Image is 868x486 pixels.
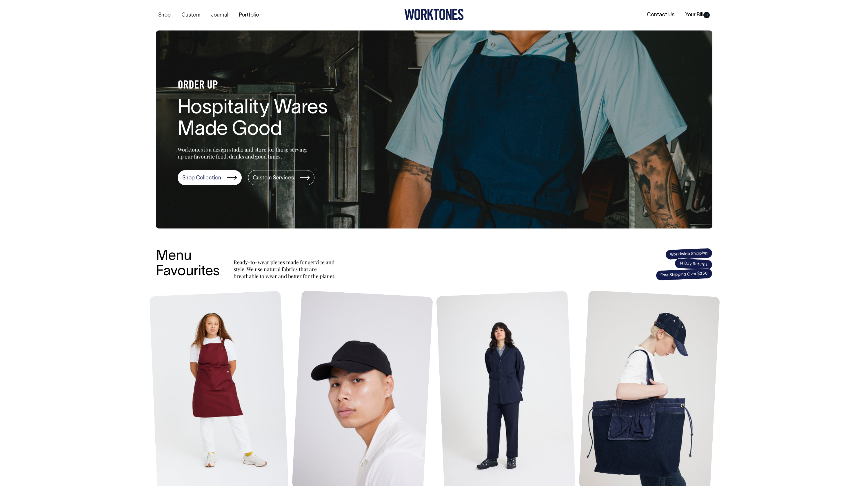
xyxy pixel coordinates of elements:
[703,12,710,18] span: 0
[156,10,173,20] a: Shop
[178,170,242,185] a: Shop Collection
[178,98,363,141] h1: Hospitality Wares Made Good
[248,170,314,185] a: Custom Services
[178,146,310,160] p: Worktones is a design studio and store for those serving up our favourite food, drinks and good t...
[656,268,712,281] span: Free Shipping Over $350
[665,248,712,260] span: Worldwide Shipping
[178,80,363,92] h4: ORDER UP
[234,259,338,280] p: Ready-to-wear pieces made for service and style. We use natural fabrics that are breathable to we...
[674,258,713,270] span: 14 Day Returns
[209,10,231,20] a: Journal
[683,10,712,20] a: Your Bill0
[156,249,220,280] h3: Menu Favourites
[645,10,677,20] a: Contact Us
[237,10,261,20] a: Portfolio
[179,10,203,20] a: Custom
